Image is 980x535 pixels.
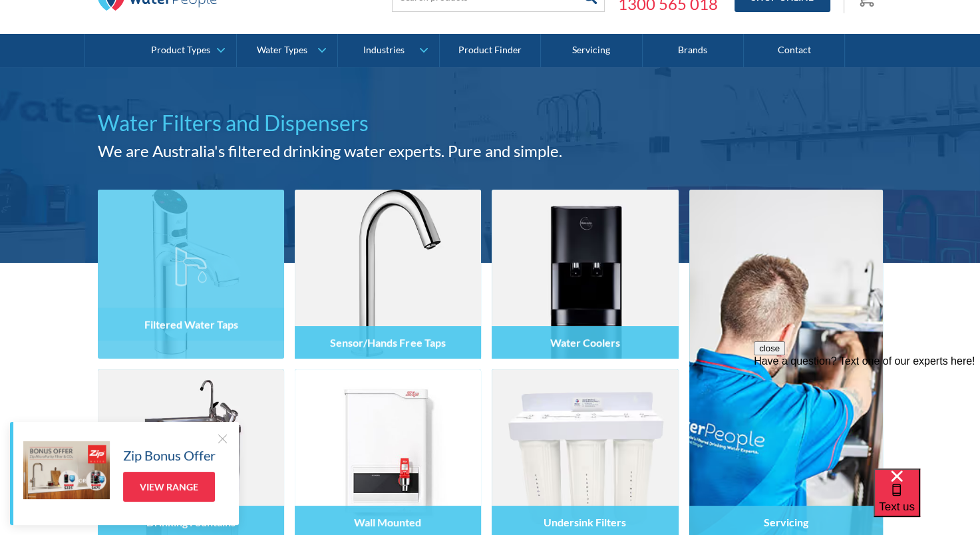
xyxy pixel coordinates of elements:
h4: Undersink Filters [544,516,626,528]
a: Brands [643,34,744,67]
a: Servicing [541,34,642,67]
img: Water Coolers [492,190,678,359]
iframe: podium webchat widget bubble [874,468,980,535]
img: Zip Bonus Offer [23,441,110,499]
iframe: podium webchat widget prompt [754,341,980,485]
h4: Water Coolers [550,336,620,349]
a: Industries [338,34,438,67]
a: Contact [744,34,845,67]
h4: Servicing [764,516,808,528]
img: Filtered Water Taps [98,190,284,359]
div: Water Types [257,45,307,56]
h4: Sensor/Hands Free Taps [330,336,445,349]
a: Water Types [237,34,337,67]
div: Product Types [151,45,210,56]
img: Sensor/Hands Free Taps [295,190,481,359]
a: View Range [123,472,215,502]
a: Product Finder [440,34,541,67]
a: Product Types [136,34,236,67]
div: Industries [363,45,405,56]
h4: Filtered Water Taps [144,317,238,330]
h4: Wall Mounted [354,516,421,528]
h5: Zip Bonus Offer [123,445,216,465]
